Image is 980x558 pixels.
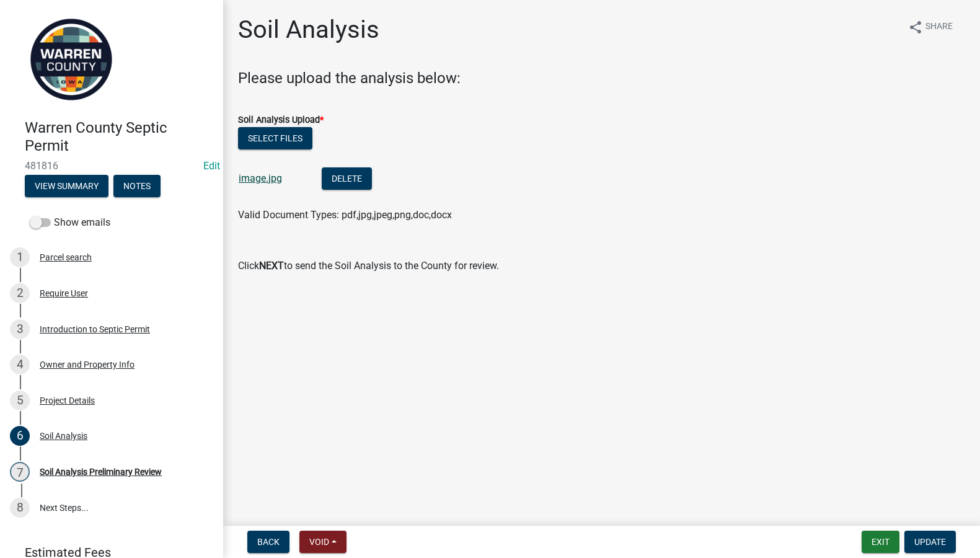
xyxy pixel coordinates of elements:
img: Warren County, Iowa [25,13,118,106]
wm-modal-confirm: Delete Document [322,174,372,185]
button: shareShare [898,15,963,39]
h1: Soil Analysis [238,15,379,45]
div: 1 [10,247,30,267]
div: Introduction to Septic Permit [40,325,150,334]
i: share [908,20,923,35]
button: Notes [113,175,161,197]
span: Valid Document Types: pdf,jpg,jpeg,png,doc,docx [238,209,452,221]
h4: Warren County Septic Permit [25,119,213,155]
p: Click to send the Soil Analysis to the County for review. [238,259,965,273]
span: Update [914,537,946,547]
wm-modal-confirm: Summary [25,182,108,192]
div: Project Details [40,396,95,405]
button: View Summary [25,175,108,197]
button: Update [904,531,956,553]
button: Select files [238,127,312,149]
span: Void [309,537,329,547]
div: Require User [40,289,88,298]
strong: NEXT [259,260,284,272]
span: Share [925,20,953,35]
button: Void [299,531,347,553]
wm-modal-confirm: Edit Application Number [203,160,220,172]
div: 7 [10,462,30,482]
button: Exit [862,531,899,553]
div: Parcel search [40,253,92,262]
label: Show emails [30,215,110,230]
span: 481816 [25,160,198,172]
div: Owner and Property Info [40,360,135,369]
div: 4 [10,355,30,374]
div: Soil Analysis [40,432,87,440]
a: Edit [203,160,220,172]
span: Back [257,537,280,547]
label: Soil Analysis Upload [238,116,324,125]
div: 3 [10,319,30,339]
wm-modal-confirm: Notes [113,182,161,192]
button: Delete [322,167,372,190]
div: 6 [10,426,30,446]
div: 5 [10,391,30,410]
div: 8 [10,498,30,518]
button: Back [247,531,289,553]
div: 2 [10,283,30,303]
h4: Please upload the analysis below: [238,69,965,87]
div: Soil Analysis Preliminary Review [40,467,162,476]
a: image.jpg [239,172,282,184]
